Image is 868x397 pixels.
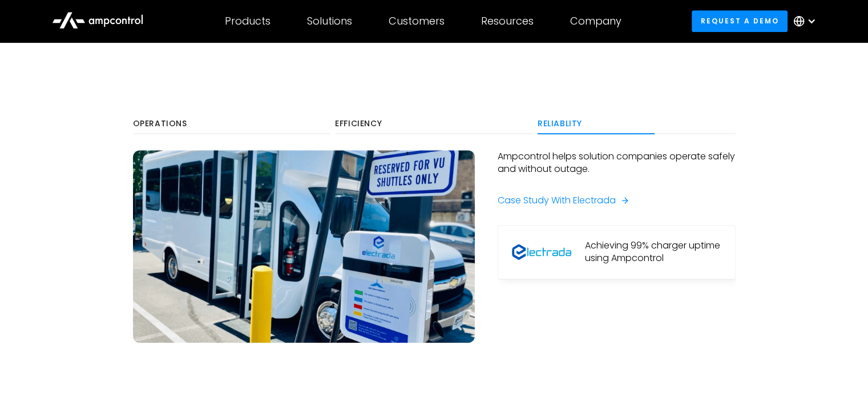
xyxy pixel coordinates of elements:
[307,15,352,27] div: Solutions
[133,119,331,129] div: Operations
[498,194,736,207] a: Case Study With Electrada
[498,194,616,207] div: Case Study With Electrada
[225,15,271,27] div: Products
[498,150,736,176] p: Ampcontrol helps solution companies operate safely and without outage.
[481,15,534,27] div: Resources
[389,15,445,27] div: Customers
[570,15,621,27] div: Company
[585,239,721,265] div: Achieving 99% charger uptime using Ampcontrol
[335,119,533,129] div: Efficiency
[133,150,475,343] img: Electric bus charging on Vanderbilt campus
[512,244,571,260] img: Electrada Logo
[692,10,788,31] a: Request a demo
[538,119,736,129] div: Reliablity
